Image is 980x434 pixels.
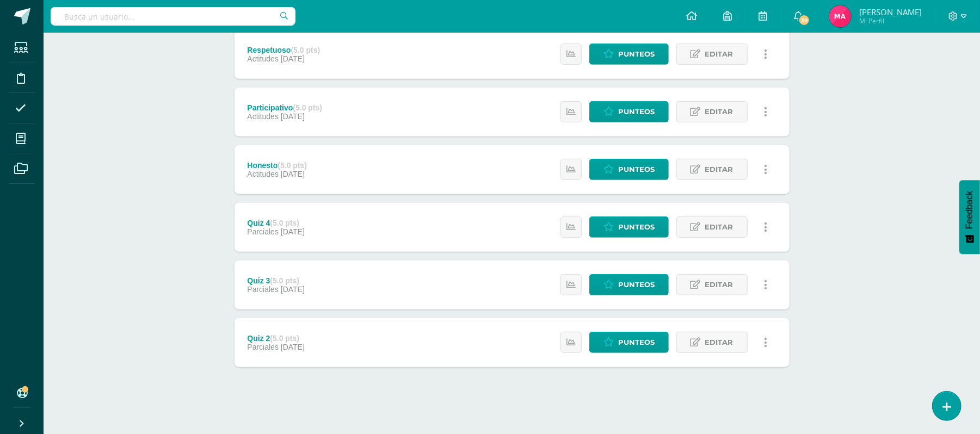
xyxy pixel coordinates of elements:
span: Parciales [247,343,279,351]
a: Punteos [589,274,669,295]
span: Editar [705,102,734,122]
span: [DATE] [281,227,305,236]
span: [DATE] [281,54,305,63]
span: Editar [705,44,734,64]
div: Participativo [247,103,322,112]
a: Punteos [589,44,669,65]
span: Editar [705,159,734,179]
span: Parciales [247,285,279,294]
span: [DATE] [281,170,305,178]
span: [DATE] [281,112,305,121]
span: Punteos [618,217,655,237]
a: Punteos [589,216,669,238]
strong: (5.0 pts) [270,276,299,285]
img: e1424e2d79dd695755660daaca2de6f7.png [829,5,851,27]
a: Punteos [589,101,669,122]
div: Quiz 3 [247,276,305,285]
span: Punteos [618,275,655,295]
span: Parciales [247,227,279,236]
button: Feedback - Mostrar encuesta [959,180,980,254]
span: [DATE] [281,343,305,351]
input: Busca un usuario... [51,7,295,26]
span: Actitudes [247,112,279,121]
strong: (5.0 pts) [270,334,299,343]
div: Quiz 4 [247,219,305,227]
span: Punteos [618,332,655,352]
span: Editar [705,217,734,237]
strong: (5.0 pts) [278,161,307,170]
strong: (5.0 pts) [291,46,320,54]
span: Editar [705,332,734,352]
strong: (5.0 pts) [270,219,299,227]
div: Quiz 2 [247,334,305,343]
span: Feedback [965,191,975,229]
span: [PERSON_NAME] [859,7,922,17]
span: [DATE] [281,285,305,294]
span: Editar [705,275,734,295]
span: 39 [798,14,810,26]
span: Mi Perfil [859,16,922,26]
a: Punteos [589,332,669,353]
div: Honesto [247,161,307,170]
span: Punteos [618,159,655,179]
span: Punteos [618,102,655,122]
span: Actitudes [247,54,279,63]
div: Respetuoso [247,46,320,54]
span: Punteos [618,44,655,64]
strong: (5.0 pts) [293,103,322,112]
span: Actitudes [247,170,279,178]
a: Punteos [589,159,669,180]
